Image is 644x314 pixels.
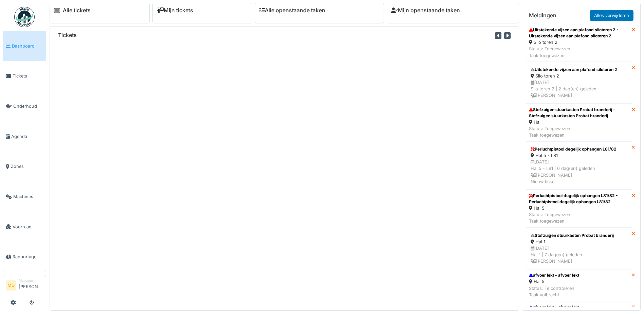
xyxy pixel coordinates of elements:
[259,7,325,14] a: Alle openstaande taken
[531,232,627,239] div: Stofzuigen stuurkasten Probat branderij
[531,73,627,79] div: Silo toren 2
[13,73,43,79] span: Tickets
[531,146,627,152] div: Perluchtpistool degelijk ophangen L81/82
[3,242,46,272] a: Rapportage
[529,107,629,119] div: Stofzuigen stuurkasten Probat branderij - Stofzuigen stuurkasten Probat branderij
[529,12,556,19] h6: Meldingen
[529,119,629,125] div: Hal 1
[529,278,579,285] div: Hal 5
[13,193,43,200] span: Machines
[531,239,627,245] div: Hal 1
[58,32,77,38] h6: Tickets
[6,280,16,291] li: MD
[63,7,91,14] a: Alle tickets
[529,193,629,205] div: Perluchtpistool degelijk ophangen L81/82 - Perluchtpistool degelijk ophangen L81/82
[531,79,627,99] div: [DATE] Silo toren 2 | 2 dag(en) geleden [PERSON_NAME]
[526,62,632,104] a: Uitstekende vijzen aan plafond silotoren 2 Silo toren 2 [DATE]Silo toren 2 | 2 dag(en) geleden [P...
[526,141,632,190] a: Perluchtpistool degelijk ophangen L81/82 Hal 5 - L81 [DATE]Hal 5 - L81 | 6 dag(en) geleden [PERSO...
[526,269,632,301] a: afvoer lekt - afvoer lekt Hal 5 Status: Te controlerenTaak volbracht
[526,24,632,62] a: Uitstekende vijzen aan plafond silotoren 2 - Uitstekende vijzen aan plafond silotoren 2 Silo tore...
[391,7,460,14] a: Mijn openstaande taken
[19,278,43,293] li: [PERSON_NAME]
[529,211,629,224] div: Status: Toegewezen Taak toegewezen
[11,133,43,140] span: Agenda
[3,61,46,91] a: Tickets
[3,181,46,212] a: Machines
[529,46,629,58] div: Status: Toegewezen Taak toegewezen
[529,125,629,138] div: Status: Toegewezen Taak toegewezen
[3,212,46,242] a: Voorraad
[14,7,35,27] img: Badge_color-CXgf-gQk.svg
[526,228,632,269] a: Stofzuigen stuurkasten Probat branderij Hal 1 [DATE]Hal 1 | 7 dag(en) geleden [PERSON_NAME]
[13,103,43,109] span: Onderhoud
[529,205,629,211] div: Hal 5
[529,39,629,46] div: Silo toren 2
[12,43,43,49] span: Dashboard
[19,278,43,283] div: Manager
[3,91,46,121] a: Onderhoud
[11,163,43,170] span: Zones
[529,27,629,39] div: Uitstekende vijzen aan plafond silotoren 2 - Uitstekende vijzen aan plafond silotoren 2
[3,31,46,61] a: Dashboard
[3,152,46,182] a: Zones
[529,285,579,298] div: Status: Te controleren Taak volbracht
[157,7,193,14] a: Mijn tickets
[3,121,46,152] a: Agenda
[529,304,579,310] div: afvoer lekt - afvoer lekt
[13,224,43,230] span: Voorraad
[526,190,632,228] a: Perluchtpistool degelijk ophangen L81/82 - Perluchtpistool degelijk ophangen L81/82 Hal 5 Status:...
[13,254,43,260] span: Rapportage
[531,245,627,265] div: [DATE] Hal 1 | 7 dag(en) geleden [PERSON_NAME]
[529,272,579,278] div: afvoer lekt - afvoer lekt
[531,67,627,73] div: Uitstekende vijzen aan plafond silotoren 2
[6,278,43,294] a: MD Manager[PERSON_NAME]
[531,159,627,185] div: [DATE] Hal 5 - L81 | 6 dag(en) geleden [PERSON_NAME] Nieuw ticket
[590,10,633,21] a: Alles verwijderen
[531,152,627,159] div: Hal 5 - L81
[526,104,632,142] a: Stofzuigen stuurkasten Probat branderij - Stofzuigen stuurkasten Probat branderij Hal 1 Status: T...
